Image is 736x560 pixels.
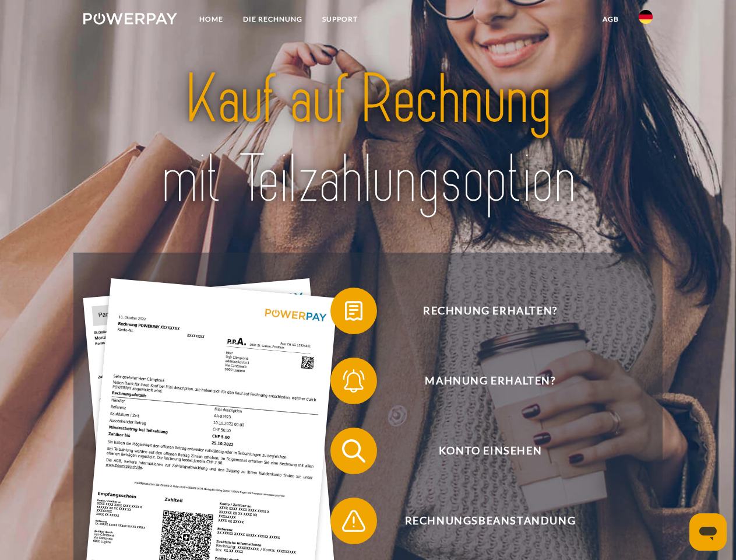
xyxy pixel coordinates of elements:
img: qb_search.svg [339,436,368,466]
span: Rechnungsbeanstandung [347,498,633,544]
img: title-powerpay_de.svg [111,56,625,223]
button: Mahnung erhalten? [330,358,633,404]
span: Rechnung erhalten? [347,288,633,334]
button: Konto einsehen [330,428,633,474]
img: qb_bell.svg [339,366,368,395]
button: Rechnung erhalten? [330,288,633,334]
a: SUPPORT [312,9,368,30]
img: qb_warning.svg [339,506,368,535]
img: de [639,10,653,24]
img: logo-powerpay-white.svg [83,13,177,24]
a: DIE RECHNUNG [233,9,312,30]
iframe: Schaltfläche zum Öffnen des Messaging-Fensters [689,513,727,551]
span: Mahnung erhalten? [347,358,633,404]
a: Home [189,9,233,30]
span: Konto einsehen [347,428,633,474]
button: Rechnungsbeanstandung [330,498,633,544]
img: qb_bill.svg [339,296,368,325]
a: agb [593,9,629,30]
